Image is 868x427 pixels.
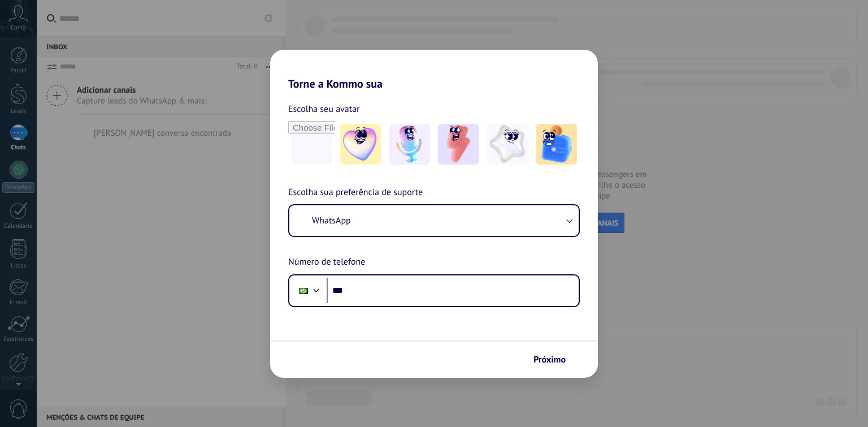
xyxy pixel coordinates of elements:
[487,124,528,165] img: -4.jpeg
[533,356,566,364] span: Próximo
[340,124,381,165] img: -1.jpeg
[293,279,314,303] div: Brazil: + 55
[289,205,579,236] button: WhatsApp
[528,350,581,369] button: Próximo
[288,255,365,270] span: Número de telefone
[288,186,423,200] span: Escolha sua preferência de suporte
[288,102,360,117] span: Escolha seu avatar
[389,124,430,165] img: -2.jpeg
[536,124,577,165] img: -5.jpeg
[270,50,598,90] h2: Torne a Kommo sua
[312,215,351,226] span: WhatsApp
[438,124,479,165] img: -3.jpeg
